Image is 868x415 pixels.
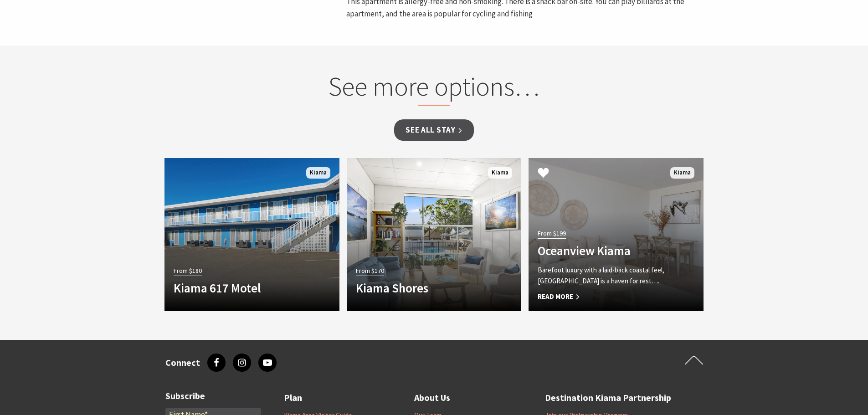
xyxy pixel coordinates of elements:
span: Kiama [306,167,330,179]
a: Destination Kiama Partnership [545,390,671,405]
button: Click to Favourite Oceanview Kiama [529,158,558,189]
span: Kiama [488,167,512,179]
a: See all Stay [394,119,473,141]
a: From $170 Kiama Shores Kiama [347,158,522,311]
h3: Connect [165,357,200,368]
h2: See more options… [260,71,608,106]
p: Barefoot luxury with a laid-back coastal feel, [GEOGRAPHIC_DATA] is a haven for rest…. [538,265,668,287]
h3: Subscribe [165,390,261,401]
a: Plan [284,390,302,405]
a: From $199 Oceanview Kiama Barefoot luxury with a laid-back coastal feel, [GEOGRAPHIC_DATA] is a h... [529,158,704,311]
span: From $180 [174,266,202,276]
h4: Kiama Shores [356,281,486,295]
h4: Kiama 617 Motel [174,281,304,295]
span: Kiama [670,167,694,179]
h4: Oceanview Kiama [538,243,668,258]
span: From $170 [356,266,384,276]
a: From $180 Kiama 617 Motel Kiama [164,158,339,311]
span: From $199 [538,228,566,239]
a: About Us [414,390,450,405]
span: Read More [538,291,668,302]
